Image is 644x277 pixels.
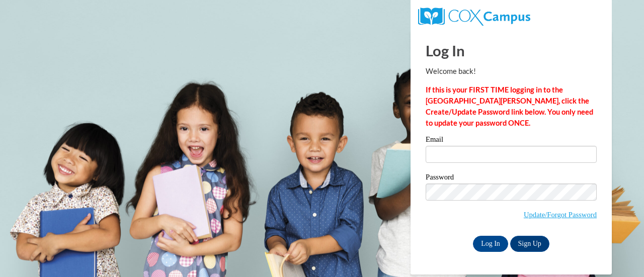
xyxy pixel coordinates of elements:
a: Sign Up [510,236,549,252]
a: COX Campus [418,12,530,20]
h1: Log In [426,40,597,61]
p: Welcome back! [426,66,597,77]
a: Update/Forgot Password [524,211,597,219]
input: Log In [473,236,508,252]
img: COX Campus [418,8,530,26]
label: Password [426,173,597,183]
label: Email [426,136,597,146]
strong: If this is your FIRST TIME logging in to the [GEOGRAPHIC_DATA][PERSON_NAME], click the Create/Upd... [426,85,593,127]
